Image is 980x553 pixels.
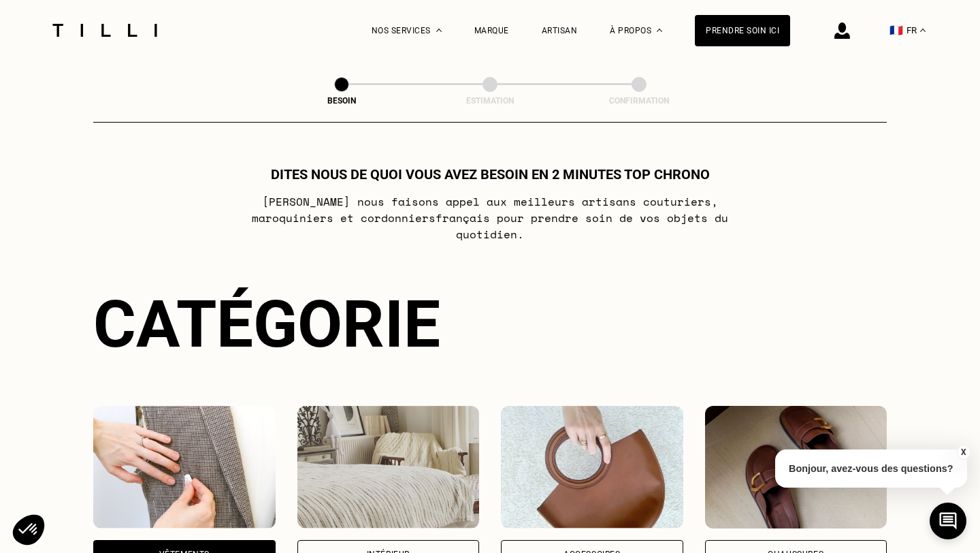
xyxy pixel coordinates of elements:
div: Confirmation [571,96,707,106]
span: 🇫🇷 [889,24,903,37]
a: Artisan [542,26,578,35]
a: Prendre soin ici [695,15,790,46]
img: Vêtements [93,406,276,528]
img: Chaussures [705,406,887,528]
div: Catégorie [93,286,887,362]
h1: Dites nous de quoi vous avez besoin en 2 minutes top chrono [271,166,710,183]
p: Bonjour, avez-vous des questions? [775,449,967,488]
img: menu déroulant [920,29,926,32]
img: Intérieur [297,406,480,528]
div: Besoin [274,96,410,106]
img: Menu déroulant [436,29,442,32]
img: Logo du service de couturière Tilli [48,24,162,37]
p: [PERSON_NAME] nous faisons appel aux meilleurs artisans couturiers , maroquiniers et cordonniers ... [220,193,760,242]
button: X [956,445,970,460]
img: Accessoires [501,406,683,528]
img: Menu déroulant à propos [657,29,662,32]
a: Marque [474,26,509,35]
div: Estimation [422,96,558,106]
img: icône connexion [834,22,850,39]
